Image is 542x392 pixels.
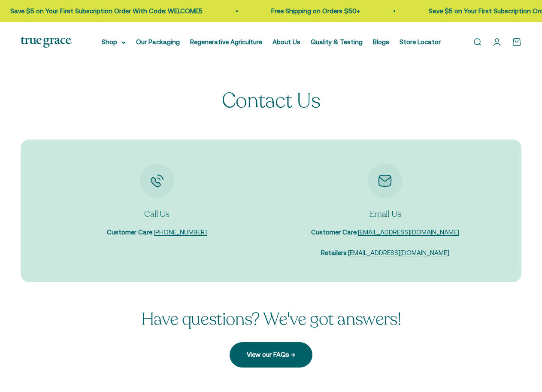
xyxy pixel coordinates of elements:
a: Regenerative Agriculture [190,38,262,46]
a: [PHONE_NUMBER] [154,228,207,236]
a: Blogs [373,38,389,46]
p: Save $5 on Your First Subscription Order With Code: WELCOME5 [1,6,193,16]
p: Call Us [107,208,207,220]
p: Have questions? We've got answers! [141,310,401,328]
strong: Customer Care [311,228,357,236]
a: View our FAQs → [230,342,312,367]
a: About Us [273,38,300,46]
a: Our Packaging [136,38,180,46]
a: [EMAIL_ADDRESS][DOMAIN_NAME] [348,249,449,256]
p: : [107,227,207,237]
a: Quality & Testing [311,38,363,46]
p: : [311,227,459,237]
strong: Customer Care [107,228,152,236]
summary: Shop [102,37,126,47]
a: [EMAIL_ADDRESS][DOMAIN_NAME] [358,228,459,236]
p: : [311,248,459,258]
p: Email Us [311,208,459,220]
div: Item 1 of 2 [48,164,266,237]
a: Free Shipping on Orders $50+ [262,7,351,15]
strong: Retailers [321,249,347,256]
p: Contact Us [222,90,320,112]
a: Store Locator [400,38,441,46]
div: Item 2 of 2 [276,164,494,258]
